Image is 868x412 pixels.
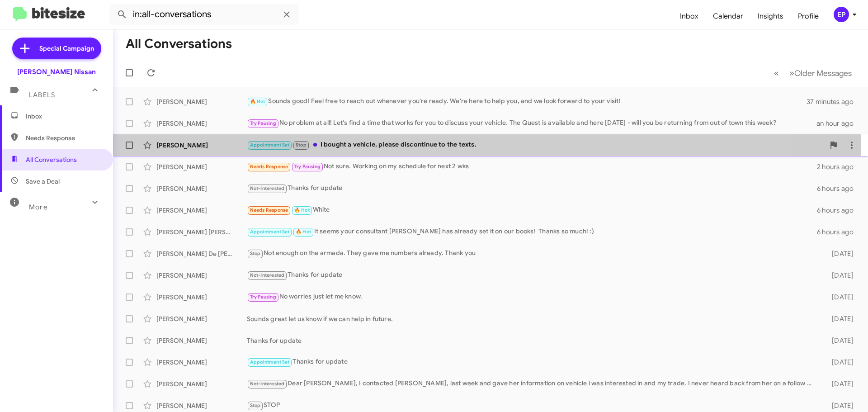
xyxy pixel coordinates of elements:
span: Not-Interested [250,381,285,387]
div: Dear [PERSON_NAME], I contacted [PERSON_NAME], last week and gave her information on vehicle i wa... [247,379,817,389]
div: I bought a vehicle, please discontinue to the texts. [247,140,825,150]
div: No problem at all! Let's find a time that works for you to discuss your vehicle. The Quest is ava... [247,118,816,128]
span: Stop [250,251,261,256]
div: an hour ago [816,119,861,128]
div: [DATE] [817,249,861,258]
div: 6 hours ago [817,227,861,237]
span: Save a Deal [26,177,60,186]
div: White [247,205,817,215]
span: « [774,67,779,79]
span: 🔥 Hot [294,207,310,213]
div: [DATE] [817,401,861,410]
span: Stop [296,142,307,148]
div: No worries just let me know. [247,292,817,302]
span: Stop [250,403,261,408]
span: Appointment Set [250,142,290,148]
div: [DATE] [817,379,861,388]
div: 37 minutes ago [807,97,861,106]
div: [PERSON_NAME] [156,314,247,323]
div: [PERSON_NAME] [PERSON_NAME] [156,227,247,237]
div: STOP [247,400,817,411]
div: Not sure. Working on my schedule for next 2 wks [247,161,817,172]
div: Not enough on the armada. They gave me numbers already. Thank you [247,248,817,259]
button: Next [784,64,857,82]
span: Not-Interested [250,185,285,191]
div: [PERSON_NAME] [156,379,247,388]
a: Insights [750,3,791,29]
div: [DATE] [817,271,861,280]
button: EP [826,7,858,22]
div: [PERSON_NAME] [156,358,247,367]
div: [PERSON_NAME] De [PERSON_NAME] [156,249,247,258]
div: Thanks for update [247,183,817,194]
span: Appointment Set [250,229,290,235]
div: 6 hours ago [817,206,861,215]
div: [PERSON_NAME] [156,162,247,171]
span: Needs Response [250,164,288,170]
div: Sounds great let us know if we can help in future. [247,314,817,323]
div: Thanks for update [247,270,817,280]
span: Try Pausing [294,164,321,170]
div: It seems your consultant [PERSON_NAME] has already set it on our books! Thanks so much! :) [247,227,817,237]
span: All Conversations [26,155,77,164]
span: 🔥 Hot [296,229,311,235]
a: Special Campaign [12,38,101,59]
span: Not-Interested [250,272,285,278]
div: [PERSON_NAME] [156,336,247,345]
div: 2 hours ago [817,162,861,171]
button: Previous [769,64,784,82]
a: Inbox [673,3,706,29]
div: [PERSON_NAME] Nissan [17,67,96,76]
div: Thanks for update [247,357,817,367]
span: 🔥 Hot [250,99,265,104]
span: Inbox [26,112,103,121]
div: [PERSON_NAME] [156,206,247,215]
a: Profile [791,3,826,29]
div: EP [834,7,849,22]
h1: All Conversations [126,37,232,51]
div: [PERSON_NAME] [156,293,247,302]
span: Older Messages [794,68,852,78]
div: [PERSON_NAME] [156,97,247,106]
input: Search [109,4,299,25]
span: Try Pausing [250,294,276,300]
div: [PERSON_NAME] [156,271,247,280]
span: » [789,67,794,79]
div: [DATE] [817,314,861,323]
div: [PERSON_NAME] [156,184,247,193]
nav: Page navigation example [769,64,857,82]
span: More [29,203,47,211]
div: [DATE] [817,358,861,367]
div: [DATE] [817,336,861,345]
span: Labels [29,91,55,99]
span: Needs Response [26,133,103,142]
div: [DATE] [817,293,861,302]
span: Special Campaign [39,44,94,53]
div: Thanks for update [247,336,817,345]
div: [PERSON_NAME] [156,119,247,128]
span: Appointment Set [250,359,290,365]
span: Needs Response [250,207,288,213]
div: Sounds good! Feel free to reach out whenever you're ready. We're here to help you, and we look fo... [247,96,807,107]
div: [PERSON_NAME] [156,141,247,150]
div: [PERSON_NAME] [156,401,247,410]
div: 6 hours ago [817,184,861,193]
span: Try Pausing [250,120,276,126]
a: Calendar [706,3,750,29]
